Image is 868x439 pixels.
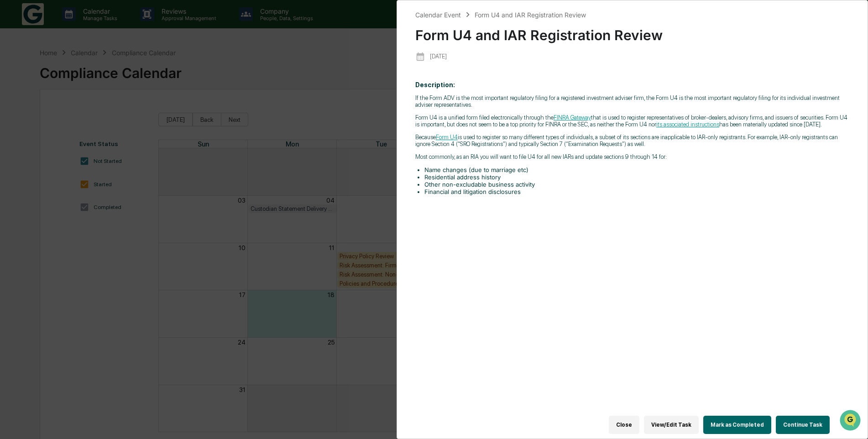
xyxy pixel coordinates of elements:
[609,416,639,434] button: Close
[436,134,458,141] a: Form U4
[424,173,849,181] li: Residential address history
[91,155,110,162] span: Pylon
[415,153,849,160] p: Most commonly, as an RIA you will want to file U4 for all new IARs and update sections 9 through ...
[415,20,849,43] div: Form U4 and IAR Registration Review
[9,116,16,123] div: 🖐️
[18,115,59,124] span: Preclearance
[703,416,771,434] button: Mark as Completed
[63,111,117,128] a: 🗄️Attestations
[9,70,26,86] img: 1746055101610-c473b297-6a78-478c-a979-82029cc54cd1
[415,81,455,89] b: Description:
[31,70,150,79] div: Start new chat
[415,11,461,19] div: Calendar Event
[24,42,151,51] input: Clear
[75,115,113,124] span: Attestations
[424,166,849,173] li: Name changes (due to marriage etc)
[9,19,166,34] p: How can we help?
[415,94,849,108] p: If the Form ADV is the most important regulatory filing for a registered investment adviser firm,...
[155,73,166,84] button: Start new chat
[66,116,73,123] div: 🗄️
[31,79,115,86] div: We're available if you need us!
[5,129,61,145] a: 🔎Data Lookup
[9,133,16,141] div: 🔎
[430,53,447,60] p: [DATE]
[415,114,849,128] p: Form U4 is a unified form filed electronically through the that is used to register representativ...
[18,132,58,141] span: Data Lookup
[656,121,719,128] a: its associated instructions
[475,11,586,19] div: Form U4 and IAR Registration Review
[424,181,849,188] li: Other non-excludable business activity
[5,111,63,128] a: 🖐️Preclearance
[776,416,830,434] button: Continue Task
[64,154,110,162] a: Powered byPylon
[644,416,699,434] button: View/Edit Task
[554,114,591,121] a: FINRA Gateway
[424,188,849,195] li: Financial and litigation disclosures
[839,409,863,434] iframe: Open customer support
[415,134,849,147] p: Because is used to register so many different types of individuals, a subset of its sections are ...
